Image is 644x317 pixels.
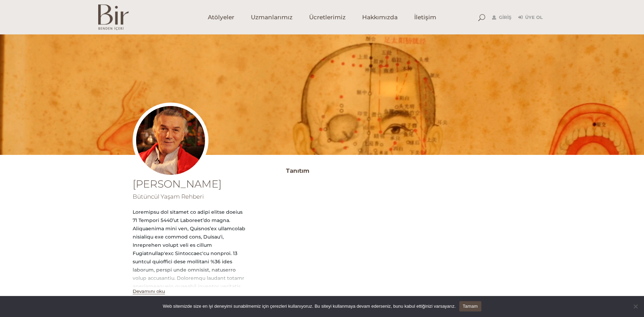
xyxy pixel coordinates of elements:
iframe: Intercom live chat [621,294,637,310]
span: Atölyeler [208,13,234,21]
span: Uzmanlarımız [251,13,293,21]
img: Suayip_Dagistanli_002-300x300.jpg [133,103,208,178]
a: Üye Ol [518,13,543,22]
button: Devamını oku [133,288,165,294]
span: Web sitemizde size en iyi deneyimi sunabilmemiz için çerezleri kullanıyoruz. Bu siteyi kullanmaya... [163,303,456,310]
span: İletişim [414,13,436,21]
span: Ücretlerimiz [309,13,346,21]
span: Hakkımızda [362,13,398,21]
span: Bütüncül Yaşam Rehberi [133,193,204,200]
h3: Tanıtım [286,165,512,176]
a: Tamam [459,301,481,311]
h1: [PERSON_NAME] [133,179,248,189]
a: Giriş [492,13,511,22]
